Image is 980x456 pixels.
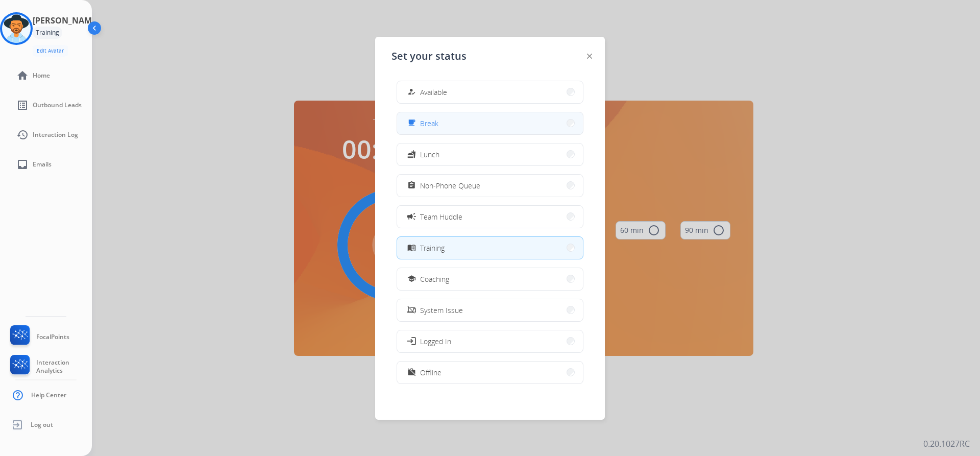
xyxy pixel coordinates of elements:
mat-icon: menu_book [407,244,416,252]
mat-icon: how_to_reg [407,88,416,97]
h3: [PERSON_NAME] [33,14,99,27]
button: Coaching [397,268,583,290]
button: Break [397,112,583,134]
button: Non-Phone Queue [397,175,583,197]
button: System Issue [397,299,583,321]
span: Break [420,118,438,129]
mat-icon: list_alt [16,99,29,111]
button: Team Huddle [397,206,583,228]
button: Available [397,81,583,103]
button: Lunch [397,143,583,165]
span: Lunch [420,149,439,160]
mat-icon: school [407,275,416,283]
span: Training [420,243,445,253]
span: Coaching [420,274,449,284]
span: Emails [33,160,52,169]
span: Outbound Leads [33,101,82,109]
div: Training [33,27,62,39]
img: avatar [2,14,31,43]
a: Interaction Analytics [8,355,92,378]
mat-icon: work_off [407,368,416,377]
a: FocalPoints [8,325,69,349]
span: FocalPoints [36,333,69,341]
span: Interaction Log [33,131,78,139]
p: 0.20.1027RC [923,438,970,450]
mat-icon: inbox [16,158,29,171]
mat-icon: fastfood [407,150,416,159]
img: close-button [587,54,592,59]
span: System Issue [420,305,463,316]
button: Training [397,237,583,259]
span: Available [420,87,447,98]
span: Help Center [31,391,66,399]
mat-icon: campaign [406,211,416,222]
mat-icon: assignment [407,181,416,190]
span: Non-Phone Queue [420,180,480,191]
mat-icon: phonelink_off [407,306,416,315]
button: Logged In [397,330,583,352]
span: Logged In [420,336,451,347]
span: Interaction Analytics [36,358,92,375]
mat-icon: login [406,336,416,346]
span: Home [33,71,50,80]
button: Offline [397,362,583,383]
button: Edit Avatar [33,45,68,57]
span: Team Huddle [420,211,462,222]
mat-icon: free_breakfast [407,119,416,128]
span: Offline [420,367,442,378]
span: Set your status [391,49,467,63]
mat-icon: history [16,129,29,141]
mat-icon: home [16,69,29,82]
span: Log out [31,421,53,429]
